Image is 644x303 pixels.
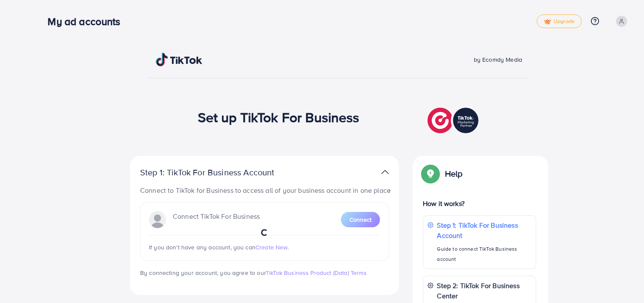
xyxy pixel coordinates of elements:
[140,167,301,177] p: Step 1: TikTok For Business Account
[437,280,532,301] p: Step 2: TikTok For Business Center
[198,109,360,125] h1: Set up TikTok For Business
[474,55,522,64] span: by Ecomdy Media
[437,220,532,240] p: Step 1: TikTok For Business Account
[544,19,551,25] img: tick
[437,244,532,264] p: Guide to connect TikTok Business account
[544,18,574,25] span: Upgrade
[423,166,438,181] img: Popup guide
[381,166,389,178] img: TikTok partner
[445,169,463,179] p: Help
[423,198,536,209] p: How it works?
[427,106,481,135] img: TikTok partner
[537,14,582,28] a: tickUpgrade
[48,15,127,28] h3: My ad accounts
[156,53,202,66] img: TikTok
